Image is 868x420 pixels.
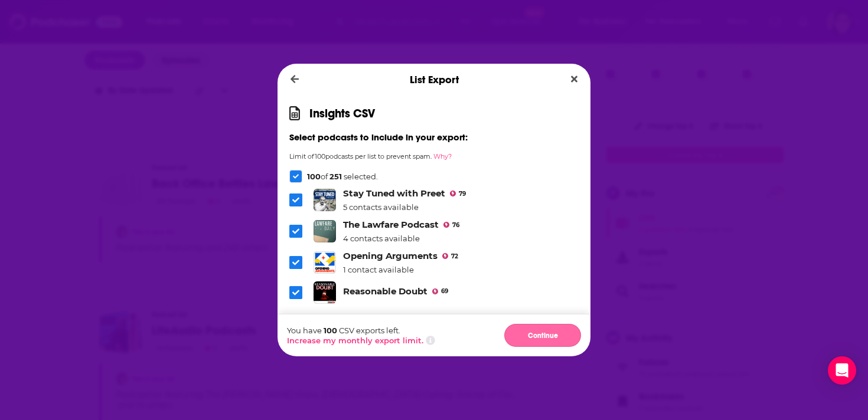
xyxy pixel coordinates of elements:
[314,281,336,304] img: Reasonable Doubt
[324,326,337,335] span: 100
[459,192,466,196] span: 79
[343,250,438,261] a: Opening Arguments
[343,219,439,230] a: The Lawfare Podcast
[441,289,448,294] span: 69
[343,188,445,199] a: Stay Tuned with Preet
[504,324,581,347] button: Continue
[314,220,336,242] img: The Lawfare Podcast
[287,326,435,335] p: You have CSV exports left.
[307,172,378,181] p: of selected.
[309,106,375,121] h1: Insights CSV
[450,191,466,196] a: 79
[289,152,579,165] div: Limit of 100 podcasts per list to prevent spam.
[452,223,459,228] span: 76
[451,254,458,259] span: 72
[329,172,342,181] span: 251
[343,265,458,274] div: 1 contact available
[433,152,452,160] button: Why?
[307,172,321,181] span: 100
[443,222,459,228] a: 76
[278,64,590,96] div: List Export
[442,253,458,259] a: 72
[432,288,448,294] a: 69
[566,72,582,87] button: Close
[314,251,336,274] img: Opening Arguments
[828,356,856,385] div: Open Intercom Messenger
[287,336,423,345] button: Increase my monthly export limit.
[343,234,459,243] div: 4 contacts available
[289,132,579,143] h3: Select podcasts to include in your export:
[343,286,428,297] a: Reasonable Doubt
[314,189,336,211] img: Stay Tuned with Preet
[343,202,466,212] div: 5 contacts available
